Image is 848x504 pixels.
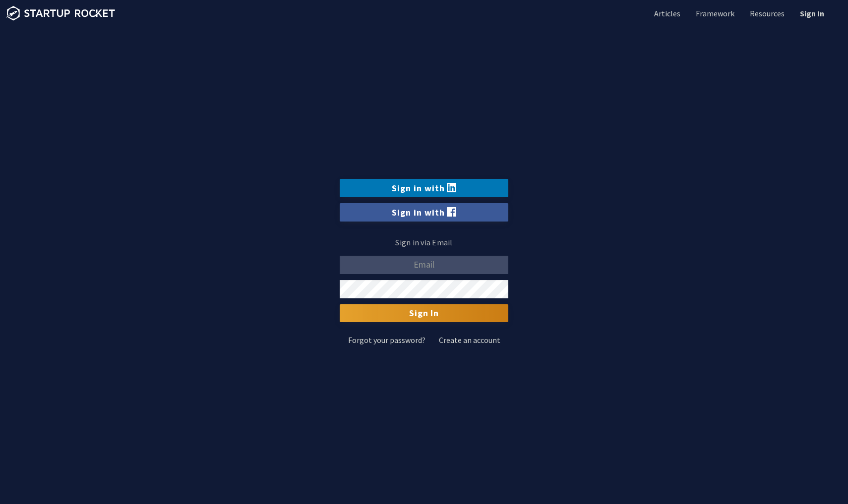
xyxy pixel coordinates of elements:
a: Create an account [439,336,500,344]
p: Sign in via Email [340,235,508,250]
a: Resources [748,8,785,19]
a: Sign In [798,8,824,19]
input: Sign In [340,304,508,322]
a: Framework [694,8,734,19]
a: Articles [652,8,680,19]
a: Forgot your password? [348,336,425,344]
a: Sign in with [340,179,508,197]
a: Sign in with [340,203,508,222]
